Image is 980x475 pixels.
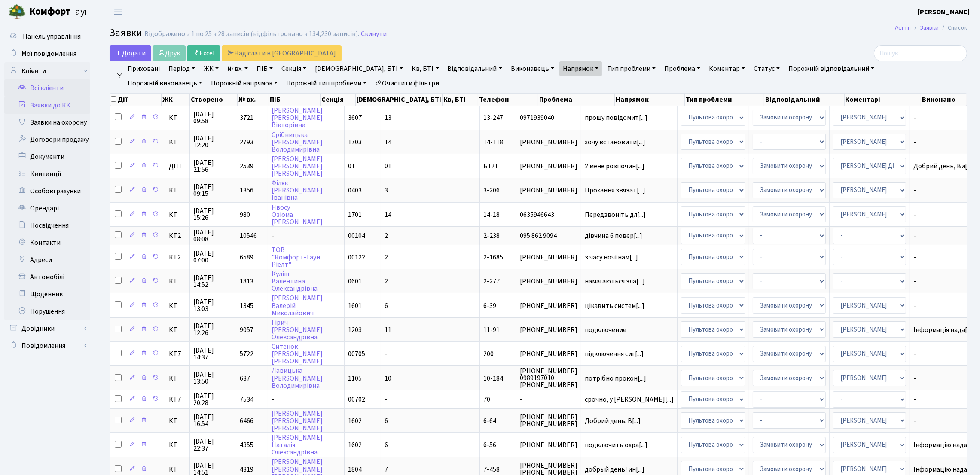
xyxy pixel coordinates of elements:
[200,61,222,76] a: ЖК
[385,416,388,426] span: 6
[169,417,186,424] span: КТ
[193,207,232,221] span: [DATE] 15:26
[585,186,645,195] span: Прохання звязат[...]
[585,253,638,262] span: з часу ночі нам[...]
[913,440,976,450] span: Інформацію нада[...]
[882,19,980,37] nav: breadcrumb
[4,200,90,217] a: Орендарі
[483,210,500,219] span: 14-18
[483,395,490,404] span: 70
[385,440,388,450] span: 6
[272,409,323,433] a: [PERSON_NAME][PERSON_NAME][PERSON_NAME]
[193,371,232,385] span: [DATE] 13:50
[520,139,577,146] span: [PHONE_NUMBER]
[913,187,976,194] span: -
[705,61,748,76] a: Коментар
[4,320,90,337] a: Довідники
[348,137,362,147] span: 1703
[272,245,320,269] a: ТОВ"Комфорт-ТаунРіелт"
[372,76,443,91] a: Очистити фільтри
[311,61,406,76] a: [DEMOGRAPHIC_DATA], БТІ
[520,232,577,239] span: 095 862 9094
[585,374,646,383] span: потрібно прокон[...]
[483,349,494,359] span: 200
[559,61,602,76] a: Напрямок
[272,178,323,202] a: Філяк[PERSON_NAME]Іванівна
[4,268,90,286] a: Автомобілі
[162,94,190,106] th: ЖК
[321,94,356,106] th: Секція
[483,277,500,286] span: 2-277
[585,231,642,241] span: дівчина 6 повер[...]
[483,231,500,241] span: 2-238
[169,254,186,261] span: КТ2
[240,301,253,311] span: 1345
[9,3,26,21] img: logo.png
[520,187,577,194] span: [PHONE_NUMBER]
[685,94,764,106] th: Тип проблеми
[483,137,503,147] span: 14-118
[193,393,232,406] span: [DATE] 20:28
[169,442,186,448] span: КТ
[4,97,90,114] a: Заявки до КК
[385,186,388,195] span: 3
[520,396,577,403] span: -
[240,277,253,286] span: 1813
[110,25,142,40] span: Заявки
[661,61,704,76] a: Проблема
[520,163,577,170] span: [PHONE_NUMBER]
[520,442,577,448] span: [PHONE_NUMBER]
[4,251,90,268] a: Адреси
[169,187,186,194] span: КТ
[585,277,645,286] span: намагаються зла[...]
[913,232,976,239] span: -
[348,210,362,219] span: 1701
[520,278,577,285] span: [PHONE_NUMBER]
[278,61,310,76] a: Секція
[520,211,577,218] span: 0635946643
[520,414,577,427] span: [PHONE_NUMBER] [PHONE_NUMBER]
[4,303,90,320] a: Порушення
[193,135,232,149] span: [DATE] 12:20
[169,139,186,146] span: КТ
[348,465,362,474] span: 1804
[918,7,970,17] a: [PERSON_NAME]
[272,203,323,227] a: НвосуОзіома[PERSON_NAME]
[4,28,90,45] a: Панель управління
[21,49,76,58] span: Мої повідомлення
[193,438,232,452] span: [DATE] 22:37
[483,161,498,171] span: Б121
[29,5,70,18] b: Комфорт
[385,301,388,311] span: 6
[169,466,186,473] span: КТ
[4,234,90,251] a: Контакти
[4,286,90,303] a: Щоденник
[348,253,365,262] span: 00122
[385,277,388,286] span: 2
[356,94,443,106] th: [DEMOGRAPHIC_DATA], БТІ
[585,301,644,311] span: цікавить систем[...]
[169,396,186,403] span: КТ7
[240,137,253,147] span: 2793
[187,45,220,61] a: Excel
[385,253,388,262] span: 2
[348,277,362,286] span: 0601
[240,113,253,122] span: 3721
[193,159,232,173] span: [DATE] 21:56
[240,161,253,171] span: 2539
[272,395,274,404] span: -
[385,161,391,171] span: 01
[115,49,146,58] span: Додати
[585,416,641,426] span: Добрий день. В[...]
[272,433,323,457] a: [PERSON_NAME]НаталіяОлександрівна
[348,301,362,311] span: 1601
[240,395,253,404] span: 7534
[585,210,646,219] span: Передзвоніть дл[...]
[110,94,162,106] th: Дії
[520,326,577,333] span: [PHONE_NUMBER]
[750,61,783,76] a: Статус
[240,253,253,262] span: 6589
[224,61,251,76] a: № вх.
[348,349,365,359] span: 00705
[483,374,503,383] span: 10-184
